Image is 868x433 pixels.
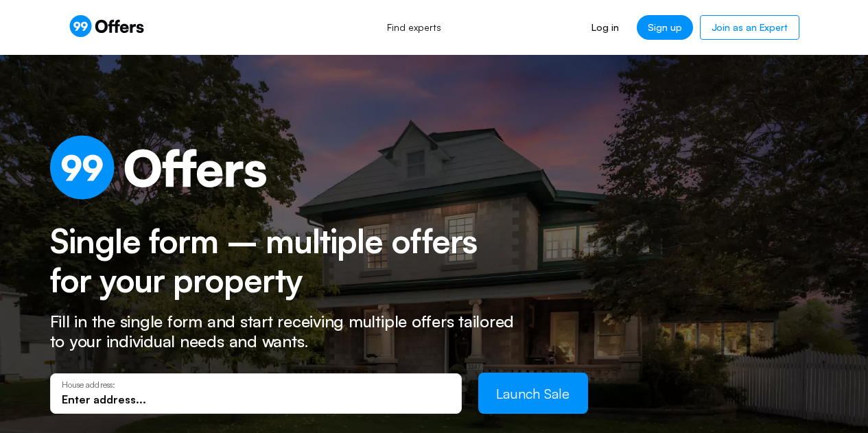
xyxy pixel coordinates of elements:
[50,312,530,351] p: Fill in the single form and start receiving multiple offers tailored to your individual needs and...
[496,385,570,402] span: Launch Sale
[700,15,799,40] a: Join as an Expert
[580,15,629,40] a: Log in
[50,222,506,301] h2: Single form – multiple offers for your property
[372,12,456,43] a: Find experts
[62,380,450,390] p: House address:
[62,392,450,407] input: Enter address...
[478,373,588,414] button: Launch Sale
[637,15,693,40] a: Sign up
